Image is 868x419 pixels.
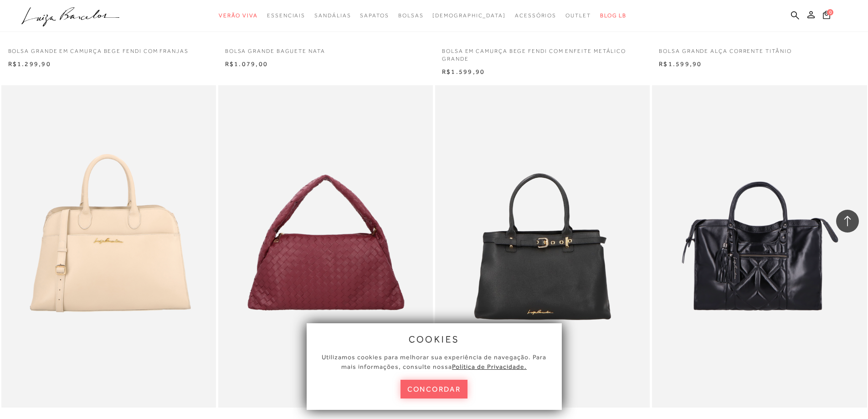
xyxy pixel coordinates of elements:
a: categoryNavScreenReaderText [314,7,351,24]
span: R$1.299,90 [8,60,51,67]
span: R$1.599,90 [442,68,485,75]
span: R$1.079,00 [225,60,268,67]
a: BOLSA GRANDE EM COURO PRETO COM CINTO DECORATIVO BOLSA GRANDE EM COURO PRETO COM CINTO DECORATIVO [436,87,649,406]
a: categoryNavScreenReaderText [267,7,305,24]
a: BOLSA HOBO EM COURO MARSALA GRANDE BOLSA HOBO EM COURO MARSALA GRANDE [219,87,432,406]
a: BLOG LB [600,7,627,24]
img: BOLSA HOBO EM COURO MARSALA GRANDE [219,87,432,406]
span: R$1.599,90 [659,60,702,67]
span: [DEMOGRAPHIC_DATA] [432,12,506,19]
span: Bolsas [398,12,424,19]
img: BOLSA GRANDE EM COURO PRETO COM CINTO DECORATIVO [436,87,649,406]
img: BOLSA GRANDE EM COURO PRETO COM MATELASSÊ [653,87,866,406]
span: Acessórios [515,12,556,19]
a: categoryNavScreenReaderText [565,7,591,24]
a: BOLSA EM CAMURÇA BEGE FENDI COM ENFEITE METÁLICO GRANDE [435,42,650,63]
a: categoryNavScreenReaderText [515,7,556,24]
a: BOLSA GRANDE EM CAMURÇA BEGE FENDI COM FRANJAS [1,42,216,55]
span: Sapatos [360,12,389,19]
a: categoryNavScreenReaderText [398,7,424,24]
span: Outlet [565,12,591,19]
button: concordar [401,380,468,398]
span: Utilizamos cookies para melhorar sua experiência de navegação. Para mais informações, consulte nossa [322,353,546,370]
a: categoryNavScreenReaderText [360,7,389,24]
span: Sandálias [314,12,351,19]
a: categoryNavScreenReaderText [219,7,258,24]
a: Política de Privacidade. [452,363,527,370]
span: Verão Viva [219,12,258,19]
button: 0 [820,10,833,22]
a: Bolsa grande baguete nata [218,42,433,55]
span: cookies [409,334,460,344]
a: BOLSA GRANDE EM COURO NATA COM BOLSO FRONTAL BOLSA GRANDE EM COURO NATA COM BOLSO FRONTAL [2,87,215,406]
span: BLOG LB [600,12,627,19]
a: BOLSA GRANDE EM COURO PRETO COM MATELASSÊ BOLSA GRANDE EM COURO PRETO COM MATELASSÊ [653,87,866,406]
span: Essenciais [267,12,305,19]
img: BOLSA GRANDE EM COURO NATA COM BOLSO FRONTAL [2,87,215,406]
a: BOLSA GRANDE ALÇA CORRENTE TITÂNIO [652,42,867,55]
span: 0 [827,9,833,16]
a: noSubCategoriesText [432,7,506,24]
